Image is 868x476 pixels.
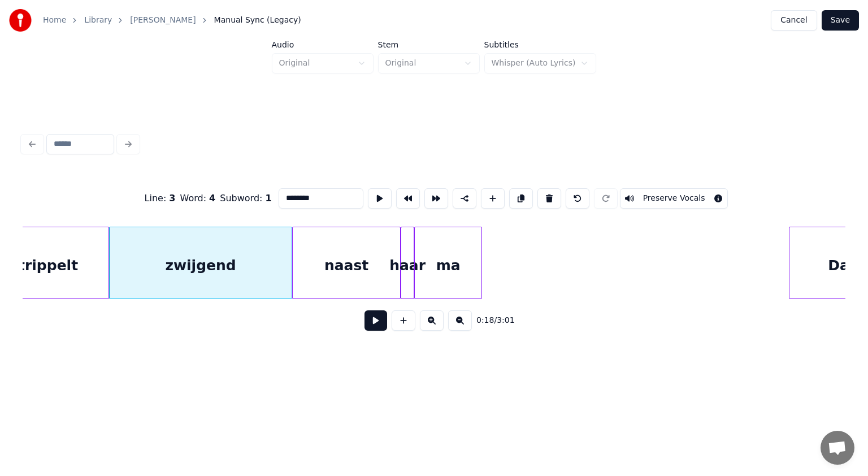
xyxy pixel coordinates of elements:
[378,41,480,49] label: Stem
[476,315,494,326] span: 0:18
[9,9,32,32] img: youka
[821,431,854,465] a: Open de chat
[497,315,514,326] span: 3:01
[822,10,859,31] button: Save
[476,315,504,326] div: /
[484,41,597,49] label: Subtitles
[220,192,271,205] div: Subword :
[620,188,728,209] button: Toggle
[214,15,301,26] span: Manual Sync (Legacy)
[272,41,374,49] label: Audio
[145,192,176,205] div: Line :
[180,192,216,205] div: Word :
[209,193,215,204] span: 4
[43,15,301,26] nav: breadcrumb
[84,15,112,26] a: Library
[43,15,66,26] a: Home
[169,193,175,204] span: 3
[130,15,196,26] a: [PERSON_NAME]
[771,10,817,31] button: Cancel
[266,193,272,204] span: 1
